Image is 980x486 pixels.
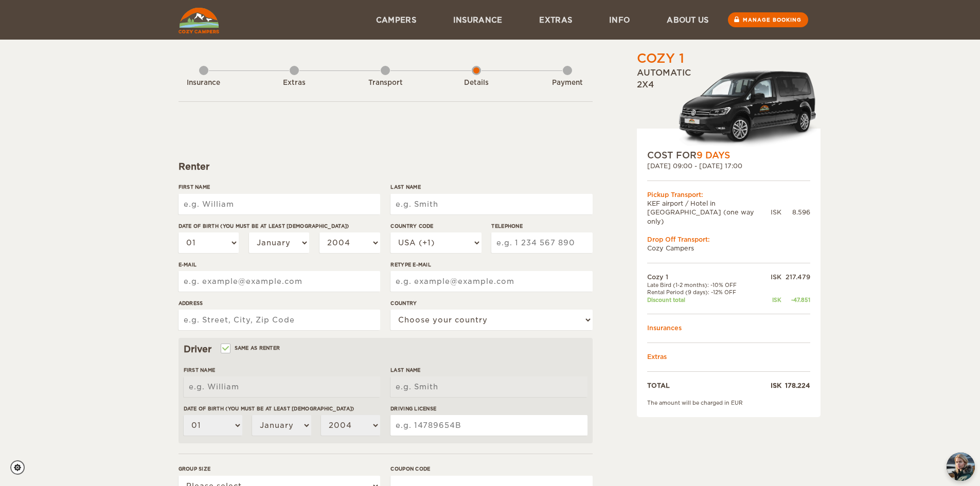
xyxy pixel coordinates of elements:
[179,271,380,292] input: e.g. example@example.com
[647,149,810,161] div: COST FOR
[179,8,219,33] img: Cozy Campers
[179,183,380,191] label: First Name
[179,160,593,173] div: Renter
[697,150,730,160] span: 9 Days
[647,190,810,199] div: Pickup Transport:
[637,67,821,149] div: Automatic 2x4
[448,78,505,88] div: Details
[390,271,592,292] input: e.g. example@example.com
[179,299,380,307] label: Address
[179,222,380,230] label: Date of birth (You must be at least [DEMOGRAPHIC_DATA])
[647,381,760,390] td: TOTAL
[357,78,414,88] div: Transport
[390,299,592,307] label: Country
[781,381,810,390] div: 178.224
[10,460,31,475] a: Cookie settings
[179,194,380,214] input: e.g. William
[390,183,592,191] label: Last Name
[184,366,380,374] label: First Name
[390,222,481,230] label: Country Code
[647,235,810,244] div: Drop Off Transport:
[678,70,821,149] img: Volkswagen-Caddy-MaxiCrew_.png
[390,194,592,214] input: e.g. Smith
[647,161,810,170] div: [DATE] 09:00 - [DATE] 17:00
[647,399,810,406] div: The amount will be charged in EUR
[184,405,380,412] label: Date of birth (You must be at least [DEMOGRAPHIC_DATA])
[771,208,781,217] div: ISK
[760,273,781,281] div: ISK
[179,310,380,330] input: e.g. Street, City, Zip Code
[647,199,771,225] td: KEF airport / Hotel in [GEOGRAPHIC_DATA] (one way only)
[647,244,810,253] td: Cozy Campers
[760,381,781,390] div: ISK
[179,465,380,473] label: Group size
[266,78,323,88] div: Extras
[390,366,587,374] label: Last Name
[647,296,760,303] td: Discount total
[947,453,975,481] button: chat-button
[491,222,592,230] label: Telephone
[390,415,587,436] input: e.g. 14789654B
[781,208,810,217] div: 8.596
[781,273,810,281] div: 217.479
[647,273,760,281] td: Cozy 1
[390,261,592,268] label: Retype E-mail
[184,376,380,397] input: e.g. William
[222,343,280,353] label: Same as renter
[390,376,587,397] input: e.g. Smith
[179,261,380,268] label: E-mail
[781,296,810,303] div: -47.851
[947,453,975,481] img: Freyja at Cozy Campers
[175,78,232,88] div: Insurance
[491,232,592,253] input: e.g. 1 234 567 890
[728,12,808,27] a: Manage booking
[390,405,587,412] label: Driving License
[390,465,592,473] label: Coupon code
[647,323,810,332] td: Insurances
[760,296,781,303] div: ISK
[539,78,596,88] div: Payment
[637,50,684,67] div: Cozy 1
[222,346,228,353] input: Same as renter
[647,289,760,296] td: Rental Period (9 days): -12% OFF
[647,281,760,289] td: Late Bird (1-2 months): -10% OFF
[647,352,810,361] td: Extras
[184,343,587,355] div: Driver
